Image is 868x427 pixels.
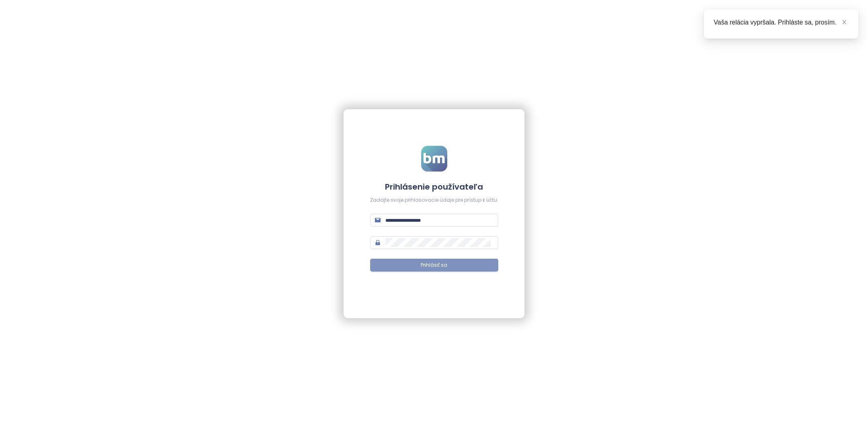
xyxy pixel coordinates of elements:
[370,181,498,192] h4: Prihlásenie používateľa
[841,19,847,25] span: close
[375,217,381,223] span: mail
[714,18,849,27] div: Vaša relácia vypršala. Prihláste sa, prosím.
[370,196,498,204] div: Zadajte svoje prihlasovacie údaje pre prístup k účtu.
[370,259,498,272] button: Prihlásiť sa
[375,240,381,245] span: lock
[421,146,447,172] img: logo
[421,262,447,269] span: Prihlásiť sa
